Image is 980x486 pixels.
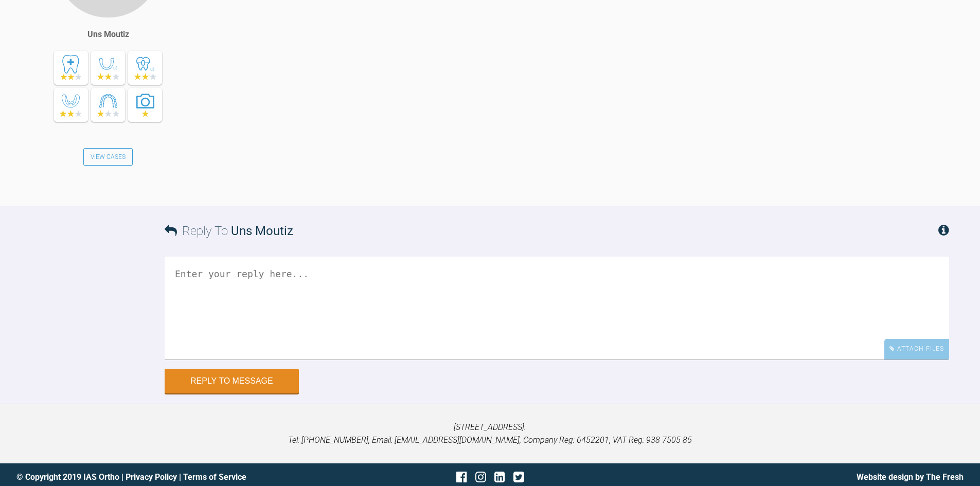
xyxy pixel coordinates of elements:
[884,339,949,359] div: Attach Files
[165,221,293,241] h3: Reply To
[183,472,246,482] a: Terms of Service
[165,369,299,393] button: Reply to Message
[231,224,293,238] span: Uns Moutiz
[83,148,133,166] a: View Cases
[16,471,332,484] div: © Copyright 2019 IAS Ortho | |
[87,28,129,41] div: Uns Moutiz
[126,472,177,482] a: Privacy Policy
[857,472,964,482] a: Website design by The Fresh
[16,421,964,447] p: [STREET_ADDRESS]. Tel: [PHONE_NUMBER], Email: [EMAIL_ADDRESS][DOMAIN_NAME], Company Reg: 6452201,...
